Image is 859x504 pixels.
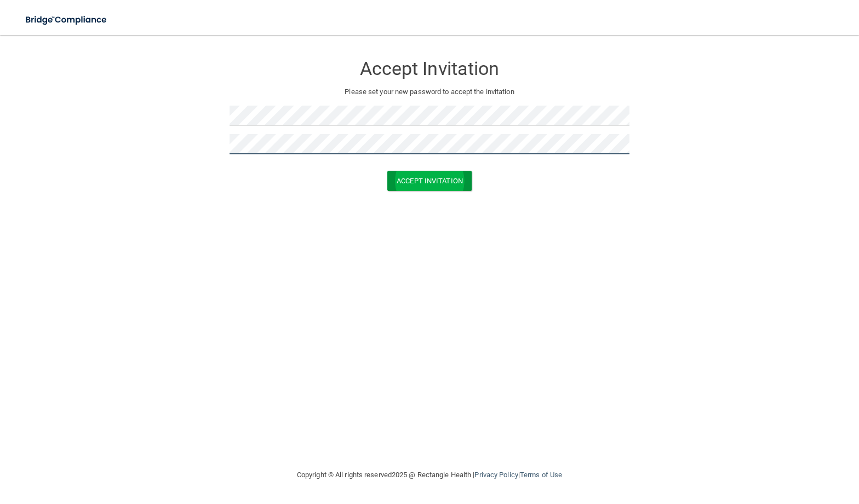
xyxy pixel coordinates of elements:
[520,471,562,479] a: Terms of Use
[669,426,846,470] iframe: Drift Widget Chat Controller
[238,85,621,99] p: Please set your new password to accept the invitation
[230,59,629,79] h3: Accept Invitation
[230,457,629,493] div: Copyright © All rights reserved 2025 @ Rectangle Health | |
[387,171,472,191] button: Accept Invitation
[16,9,117,31] img: bridge_compliance_login_screen.278c3ca4.svg
[474,471,518,479] a: Privacy Policy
